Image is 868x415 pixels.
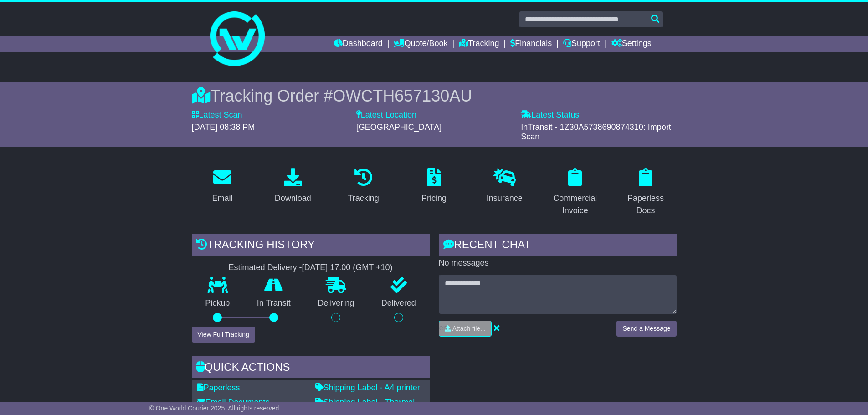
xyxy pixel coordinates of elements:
span: InTransit - 1Z30A5738690874310: Import Scan [521,123,671,142]
a: Pricing [416,165,452,208]
a: Support [563,36,600,52]
div: Tracking history [192,234,430,258]
p: In Transit [243,298,304,308]
span: [DATE] 08:38 PM [192,123,255,132]
span: [GEOGRAPHIC_DATA] [356,123,442,132]
a: Commercial Invoice [544,165,606,220]
label: Latest Scan [192,110,242,120]
span: © One World Courier 2025. All rights reserved. [149,405,281,412]
p: Delivering [304,298,368,308]
a: Settings [611,36,652,52]
div: RECENT CHAT [439,234,677,258]
button: View Full Tracking [192,327,255,343]
div: Paperless Docs [621,192,671,217]
div: Tracking Order # [192,86,677,106]
a: Financials [510,36,552,52]
a: Dashboard [334,36,383,52]
a: Quote/Book [394,36,447,52]
a: Email Documents [197,398,270,407]
a: Paperless [197,383,240,392]
div: Download [275,192,311,205]
a: Download [269,165,317,208]
div: Commercial Invoice [550,192,600,217]
div: [DATE] 17:00 (GMT +10) [302,263,393,273]
div: Pricing [421,192,447,205]
a: Shipping Label - A4 printer [315,383,420,392]
p: Pickup [192,298,244,308]
a: Tracking [342,165,385,208]
div: Quick Actions [192,356,430,381]
p: Delivered [368,298,430,308]
a: Tracking [459,36,499,52]
div: Insurance [487,192,523,205]
button: Send a Message [616,321,676,337]
div: Tracking [348,192,379,205]
span: OWCTH657130AU [333,87,472,105]
a: Insurance [481,165,529,208]
div: Estimated Delivery - [192,263,430,273]
label: Latest Location [356,110,416,120]
p: No messages [439,258,677,268]
div: Email [212,192,232,205]
label: Latest Status [521,110,579,120]
a: Paperless Docs [615,165,677,220]
a: Email [206,165,238,208]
